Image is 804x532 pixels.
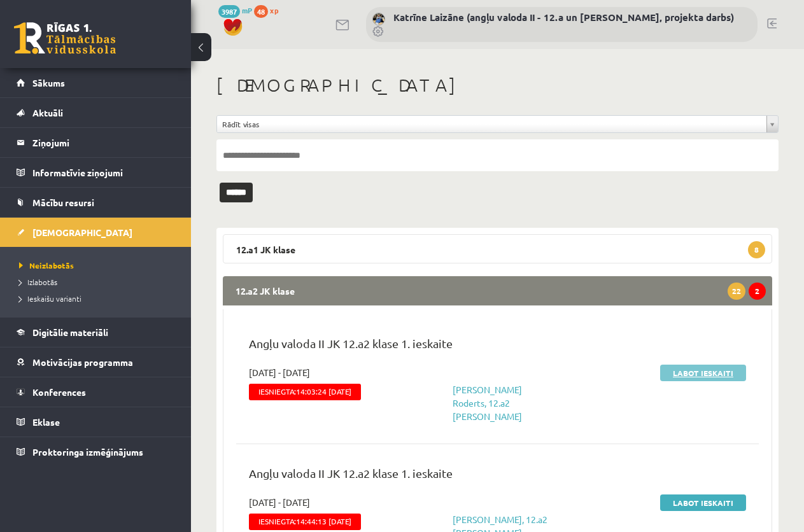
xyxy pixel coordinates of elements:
p: Angļu valoda II JK 12.a2 klase 1. ieskaite [249,465,746,488]
img: Katrīne Laizāne (angļu valoda II - 12.a un c. klase, projekta darbs) [372,13,385,25]
a: Izlabotās [19,276,178,288]
p: Angļu valoda II JK 12.a2 klase 1. ieskaite [249,335,746,358]
span: Proktoringa izmēģinājums [32,446,143,458]
a: Proktoringa izmēģinājums [17,437,175,466]
a: 48 xp [254,5,285,15]
span: Neizlabotās [19,260,74,270]
span: 8 [748,241,765,258]
a: Eklase [17,407,175,437]
a: 3987 mP [218,5,252,15]
span: Rādīt visas [222,116,761,132]
span: 48 [254,5,268,18]
h1: [DEMOGRAPHIC_DATA] [216,74,779,96]
span: [DATE] - [DATE] [249,496,310,509]
span: Eklase [32,416,60,428]
span: mP [242,5,252,15]
a: Labot ieskaiti [660,365,746,381]
span: Iesniegta: [249,514,361,530]
span: xp [270,5,278,15]
span: Motivācijas programma [32,356,133,368]
a: Mācību resursi [17,188,175,217]
a: Aktuāli [17,98,175,127]
a: [DEMOGRAPHIC_DATA] [17,218,175,247]
a: Digitālie materiāli [17,318,175,347]
span: Digitālie materiāli [32,326,108,338]
a: Neizlabotās [19,260,178,271]
span: Izlabotās [19,277,57,287]
legend: 12.a2 JK klase [223,276,772,305]
a: Rīgas 1. Tālmācības vidusskola [14,22,116,54]
a: Labot ieskaiti [660,494,746,511]
span: 2 [749,283,766,300]
a: Sākums [17,68,175,97]
span: 14:03:24 [DATE] [296,387,351,396]
span: [DEMOGRAPHIC_DATA] [32,227,132,238]
span: 3987 [218,5,240,18]
span: 22 [728,283,745,300]
span: 14:44:13 [DATE] [296,517,351,526]
legend: Informatīvie ziņojumi [32,158,175,187]
span: Konferences [32,386,86,398]
span: [DATE] - [DATE] [249,366,310,379]
a: Katrīne Laizāne (angļu valoda II - 12.a un [PERSON_NAME], projekta darbs) [393,11,734,24]
a: [PERSON_NAME] Roderts, 12.a2 [PERSON_NAME] [453,384,522,422]
span: Ieskaišu varianti [19,293,81,304]
a: Ieskaišu varianti [19,293,178,304]
a: Rādīt visas [217,116,778,132]
a: Informatīvie ziņojumi [17,158,175,187]
a: Konferences [17,377,175,407]
legend: Ziņojumi [32,128,175,157]
span: Aktuāli [32,107,63,118]
a: Motivācijas programma [17,347,175,377]
a: Ziņojumi [17,128,175,157]
legend: 12.a1 JK klase [223,234,772,263]
span: Iesniegta: [249,384,361,400]
span: Sākums [32,77,65,88]
span: Mācību resursi [32,197,94,208]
